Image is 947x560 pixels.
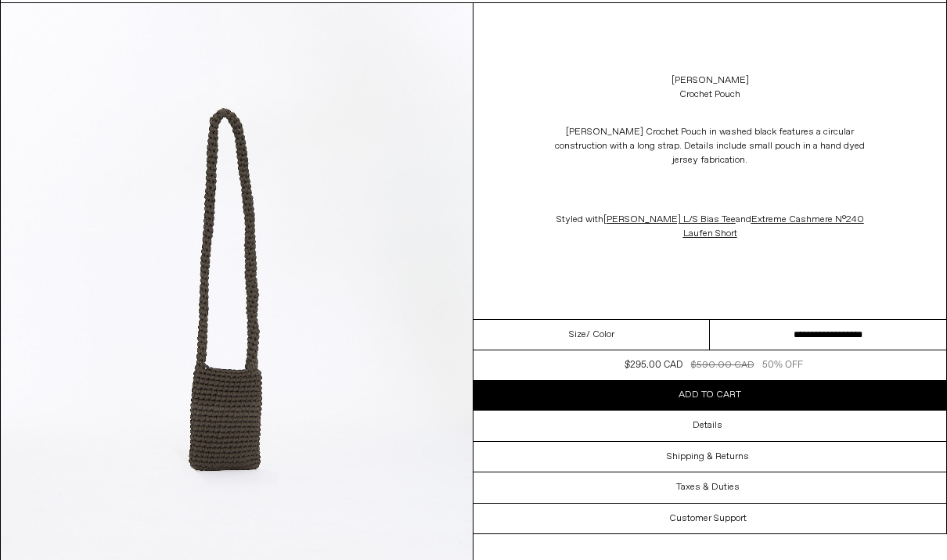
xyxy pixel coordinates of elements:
[669,513,747,524] h3: Customer Support
[672,74,749,88] a: [PERSON_NAME]
[691,358,754,372] div: $590.00 CAD
[586,328,614,342] span: / Color
[693,420,722,431] h3: Details
[683,214,864,240] a: Extreme Cashmere N°240 Laufen Short
[473,380,946,410] button: Add to cart
[553,117,866,175] p: [PERSON_NAME] Crochet Pouch in washed black features a circular construction with a long strap. D...
[679,88,740,102] div: Crochet Pouch
[762,358,803,372] div: 50% OFF
[676,482,740,493] h3: Taxes & Duties
[603,214,736,226] a: [PERSON_NAME] L/S Bias Tee
[625,358,682,372] div: $295.00 CAD
[569,328,586,342] span: Size
[667,451,749,462] h3: Shipping & Returns
[556,214,864,240] span: Styled with and
[679,389,741,401] span: Add to cart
